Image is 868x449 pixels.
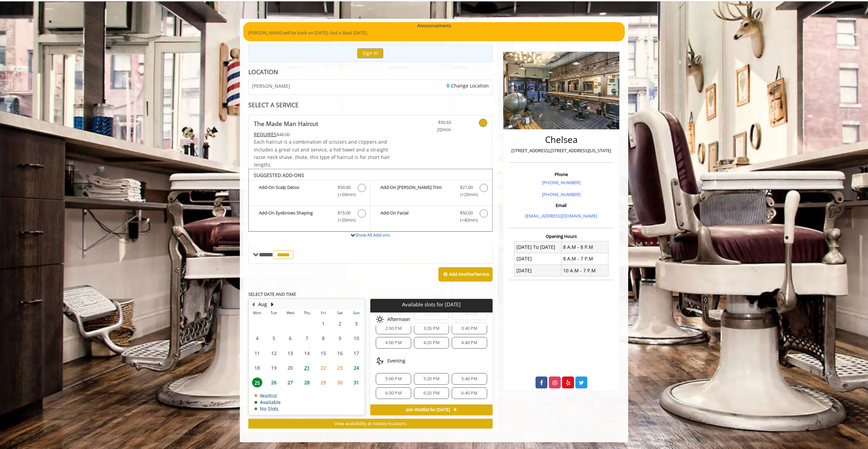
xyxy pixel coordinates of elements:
[335,378,345,387] span: 30
[258,301,267,308] button: Aug
[385,326,401,331] span: 2:00 PM
[423,326,439,331] span: 3:20 PM
[511,172,612,177] h3: Phone
[452,373,487,385] div: 5:40 PM
[514,253,561,264] td: [DATE]
[254,119,318,128] b: The Made Man Haircut
[249,309,265,316] th: Mon
[423,390,439,396] span: 6:20 PM
[250,301,256,308] button: Previous Month
[423,376,439,382] span: 5:20 PM
[282,375,298,390] td: Select day27
[338,184,351,191] span: $50.00
[373,302,490,307] p: Available slots for [DATE]
[381,209,453,224] b: Add-On Facial
[259,209,331,224] b: Add-On Eyebrows Shaping
[331,375,348,390] td: Select day30
[355,232,390,238] a: Show All Add-ons
[249,375,265,390] td: Select day25
[376,337,411,349] div: 4:00 PM
[456,217,476,224] span: (+40min )
[461,340,477,346] span: 4:40 PM
[374,209,489,225] label: Add-On Facial
[254,406,281,411] td: No Slots
[414,373,449,385] div: 5:20 PM
[561,265,608,276] td: 10 A.M - 7 P.M
[374,184,489,200] label: Add-On Beard Trim
[406,407,450,413] span: Join Waitlist for [DATE]
[460,209,473,217] span: $50.00
[461,376,477,382] span: 5:40 PM
[438,267,493,282] button: Add AnotherService
[351,363,361,373] span: 24
[254,131,391,138] div: $48.00
[318,363,328,373] span: 22
[423,340,439,346] span: 4:20 PM
[315,309,331,316] th: Fri
[248,169,493,232] div: The Made Man Haircut Add-onS
[542,179,580,186] a: [PHONE_NUMBER]
[514,265,561,276] td: [DATE]
[269,378,279,387] span: 26
[449,271,489,277] b: Add Another Service
[252,83,290,89] span: [PERSON_NAME]
[381,184,453,198] b: Add-On [PERSON_NAME] Trim
[298,375,315,390] td: Select day28
[259,184,331,198] b: Add-On Scalp Detox
[248,419,493,429] button: View availability at nearby locations
[282,309,298,316] th: Wed
[265,375,282,390] td: Select day26
[334,217,354,224] span: (+20min )
[285,378,295,387] span: 27
[461,326,477,331] span: 3:40 PM
[348,309,365,316] th: Sun
[447,82,489,89] a: Change Location
[315,375,331,390] td: Select day29
[561,253,608,264] td: 8 A.M - 7 P.M
[376,373,411,385] div: 5:00 PM
[348,360,365,375] td: Select day24
[511,135,612,145] h2: Chelsea
[511,147,612,154] p: [STREET_ADDRESS],[STREET_ADDRESS][US_STATE]
[461,390,477,396] span: 6:40 PM
[414,323,449,334] div: 3:20 PM
[248,68,278,76] b: LOCATION
[411,115,451,133] a: $50.63
[254,131,277,138] span: This service needs some Advance to be paid before we block your appointment
[376,323,411,334] div: 2:00 PM
[376,357,384,365] img: evening slots
[525,213,597,219] a: [EMAIL_ADDRESS][DOMAIN_NAME]
[265,309,282,316] th: Tue
[298,309,315,316] th: Thu
[302,378,312,387] span: 28
[302,363,312,373] span: 21
[315,360,331,375] td: Select day22
[460,184,473,191] span: $27.00
[252,378,262,387] span: 25
[376,387,411,399] div: 6:00 PM
[269,301,275,308] button: Next Month
[335,420,406,427] span: View availability at nearby locations
[248,291,296,297] b: SELECT DATE AND TIME
[542,191,580,197] a: [PHONE_NUMBER]
[456,191,476,198] span: (+20min )
[248,102,493,108] div: SELECT A SERVICE
[298,360,315,375] td: Select day21
[385,340,401,346] span: 4:00 PM
[511,203,612,208] h3: Email
[252,184,367,200] label: Add-On Scalp Detox
[318,378,328,387] span: 29
[385,390,401,396] span: 6:00 PM
[335,363,345,373] span: 23
[254,400,281,405] td: Available
[414,387,449,399] div: 6:20 PM
[331,360,348,375] td: Select day23
[357,48,383,58] button: Sign In
[417,22,451,29] b: Announcements
[387,358,405,364] span: Evening
[254,393,281,398] td: Waitlist
[387,317,410,322] span: Afternoon
[452,387,487,399] div: 6:40 PM
[254,139,390,168] span: Each haircut is a combination of scissors and clippers and includes a great cut and service, a ho...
